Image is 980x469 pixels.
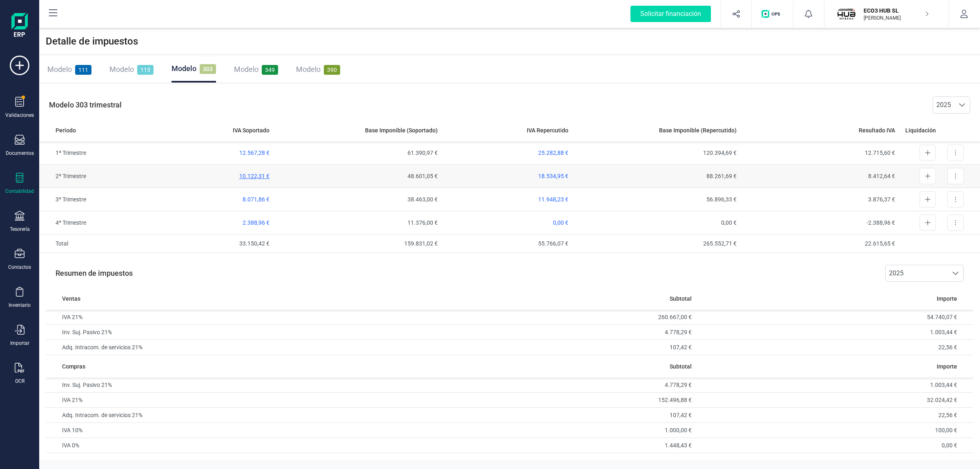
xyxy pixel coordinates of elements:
td: IVA 21% [46,393,417,408]
td: 1.448,43 € [417,438,695,453]
p: [PERSON_NAME] [864,15,929,21]
div: Documentos [6,150,34,156]
td: IVA 21% [46,310,417,325]
span: 18.534,95 € [538,173,568,179]
span: Importe [937,295,957,303]
div: Contabilidad [5,188,34,194]
span: IVA Soportado [233,126,269,134]
span: 111 [75,65,91,75]
span: 33.150,42 € [239,240,269,247]
span: 55.766,07 € [538,240,568,247]
td: Adq. Intracom. de servicios 21% [46,340,417,355]
td: 4.778,29 € [417,325,695,340]
span: 0,00 € [553,219,568,226]
span: Modelo [171,64,196,73]
span: Importe [937,362,957,371]
td: 32.024,42 € [695,393,973,408]
div: Contactos [8,264,31,270]
span: 2025 [886,265,948,281]
td: 4º Trimestre [39,211,133,234]
span: Modelo [296,65,321,74]
span: Ventas [62,295,80,303]
td: 260.667,00 € [417,310,695,325]
td: 3º Trimestre [39,188,133,211]
span: Modelo [109,65,134,74]
p: Modelo 303 trimestral [39,91,122,119]
span: Subtotal [670,295,692,303]
div: Inventario [9,302,31,308]
span: IVA Repercutido [527,126,568,134]
td: 152.496,88 € [417,393,695,408]
td: 107,42 € [417,340,695,355]
span: Base Imponible (Repercutido) [659,126,737,134]
td: 2º Trimestre [39,165,133,188]
td: IVA 10% [46,423,417,438]
td: 38.463,00 € [273,188,441,211]
td: 22,56 € [695,340,973,355]
td: 8.412,64 € [740,165,898,188]
span: Resultado IVA [859,126,895,134]
div: OCR [15,378,24,384]
td: Inv. Suj. Pasivo 21% [46,325,417,340]
td: 56.896,33 € [572,188,740,211]
span: 115 [137,65,154,75]
span: Modelo [234,65,258,74]
button: ECECO3 HUB SL[PERSON_NAME] [834,1,939,27]
span: Compras [62,362,85,371]
td: 1.003,44 € [695,377,973,393]
td: 48.601,05 € [273,165,441,188]
td: -2.388,96 € [740,211,898,234]
td: 61.390,97 € [273,141,441,165]
img: Logo de OPS [762,10,783,18]
td: 12.715,60 € [740,141,898,165]
span: Modelo [47,65,72,74]
span: 2.388,96 € [243,219,269,226]
span: Base Imponible (Soportado) [365,126,438,134]
td: 1.003,44 € [695,325,973,340]
td: 22.615,65 € [740,234,898,253]
td: Adq. Intracom. de servicios 21% [46,408,417,423]
span: 303 [200,64,216,74]
button: Solicitar financiación [621,1,721,27]
p: ECO3 HUB SL [864,7,929,15]
td: 22,56 € [695,408,973,423]
div: Validaciones [5,112,34,118]
td: 11.376,00 € [273,211,441,234]
td: 54.740,07 € [695,310,973,325]
td: 120.394,69 € [572,141,740,165]
td: 159.831,02 € [273,234,441,253]
td: Total [39,234,133,253]
span: Liquidación [905,126,936,134]
td: 265.552,71 € [572,234,740,253]
span: 390 [324,65,340,75]
span: 10.122,31 € [239,173,269,179]
td: 1.000,00 € [417,423,695,438]
td: 0,00 € [572,211,740,234]
td: 1º Trimestre [39,141,133,165]
img: EC [837,5,855,23]
div: Importar [10,340,29,346]
img: Logo Finanedi [11,13,28,39]
td: 100,00 € [695,423,973,438]
td: 0,00 € [695,438,973,453]
div: Solicitar financiación [630,6,711,22]
p: Resumen de impuestos [46,259,133,287]
div: Detalle de impuestos [39,28,980,55]
span: Subtotal [670,362,692,371]
td: Inv. Suj. Pasivo 21% [46,377,417,393]
div: Tesorería [10,226,30,232]
span: Periodo [56,126,76,134]
td: 3.876,37 € [740,188,898,211]
button: Logo de OPS [757,1,788,27]
td: 88.261,69 € [572,165,740,188]
span: 8.071,86 € [243,196,269,203]
td: IVA 0% [46,438,417,453]
span: 25.282,88 € [538,150,568,156]
td: 107,42 € [417,408,695,423]
span: 349 [262,65,278,75]
span: 2025 [933,97,954,113]
span: 11.948,23 € [538,196,568,203]
td: 4.778,29 € [417,377,695,393]
span: 12.567,28 € [239,150,269,156]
